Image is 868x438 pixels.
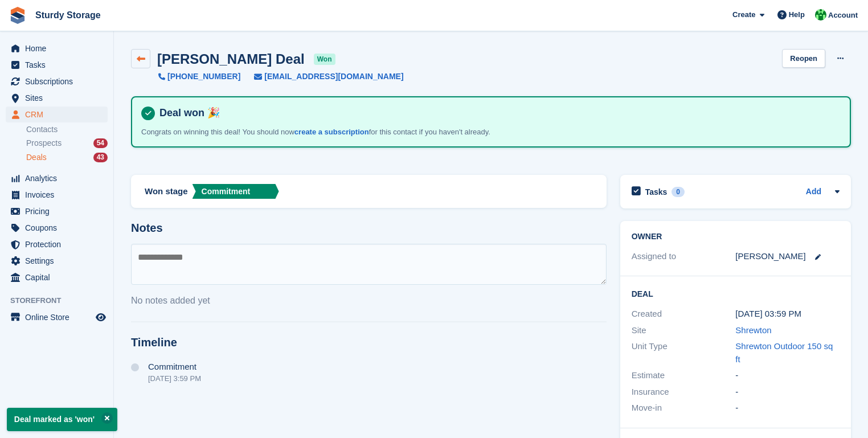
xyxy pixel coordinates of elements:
[735,308,840,321] div: [DATE] 03:59 PM
[31,6,105,24] a: Sturdy Storage
[25,269,93,285] span: Capital
[26,138,62,149] span: Prospects
[314,54,335,65] span: won
[93,153,108,162] div: 43
[145,185,163,198] span: Won
[264,71,403,83] span: [EMAIL_ADDRESS][DOMAIN_NAME]
[632,308,736,321] div: Created
[6,40,108,56] a: menu
[25,40,93,56] span: Home
[141,126,540,138] p: Congrats on winning this deal! You should now for this contact if you haven't already.
[148,362,196,371] span: Commitment
[6,107,108,122] a: menu
[26,124,108,135] a: Contacts
[632,288,840,299] h2: Deal
[6,57,108,73] a: menu
[240,71,403,83] a: [EMAIL_ADDRESS][DOMAIN_NAME]
[735,386,840,399] div: -
[6,90,108,106] a: menu
[202,186,251,198] div: Commitment
[632,369,736,382] div: Estimate
[632,250,736,263] div: Assigned to
[632,340,736,366] div: Unit Type
[806,186,821,199] a: Add
[6,187,108,203] a: menu
[25,57,93,73] span: Tasks
[94,310,108,324] a: Preview store
[25,90,93,106] span: Sites
[10,295,113,306] span: Storefront
[155,107,841,120] h4: Deal won 🎉
[25,107,93,122] span: CRM
[672,187,685,197] div: 0
[815,9,826,21] img: Simon Sturdy
[131,336,607,349] h2: Timeline
[782,49,825,68] a: Reopen
[735,341,833,364] a: Shrewton Outdoor 150 sq ft
[6,253,108,269] a: menu
[294,128,369,136] a: create a subscription
[26,152,108,163] a: Deals 43
[6,73,108,89] a: menu
[93,138,108,148] div: 54
[6,203,108,219] a: menu
[6,220,108,236] a: menu
[25,203,93,219] span: Pricing
[25,170,93,186] span: Analytics
[789,9,805,21] span: Help
[645,187,668,197] h2: Tasks
[131,222,607,235] h2: Notes
[26,152,47,163] span: Deals
[828,10,858,21] span: Account
[6,170,108,186] a: menu
[131,296,210,305] span: No notes added yet
[735,402,840,415] div: -
[25,220,93,236] span: Coupons
[9,7,26,24] img: stora-icon-8386f47178a22dfd0bd8f6a31ec36ba5ce8667c1dd55bd0f319d3a0aa187defe.svg
[6,309,108,325] a: menu
[148,374,201,383] div: [DATE] 3:59 PM
[25,309,93,325] span: Online Store
[7,408,117,431] p: Deal marked as 'won'
[735,250,805,263] div: [PERSON_NAME]
[735,369,840,382] div: -
[632,386,736,399] div: Insurance
[165,185,187,198] span: stage
[6,269,108,285] a: menu
[157,51,305,67] h2: [PERSON_NAME] Deal
[632,232,840,241] h2: Owner
[632,402,736,415] div: Move-in
[735,325,771,335] a: Shrewton
[6,236,108,252] a: menu
[25,253,93,269] span: Settings
[26,137,108,149] a: Prospects 54
[632,324,736,337] div: Site
[25,187,93,203] span: Invoices
[167,71,240,83] span: [PHONE_NUMBER]
[25,236,93,252] span: Protection
[158,71,240,83] a: [PHONE_NUMBER]
[732,9,755,21] span: Create
[25,73,93,89] span: Subscriptions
